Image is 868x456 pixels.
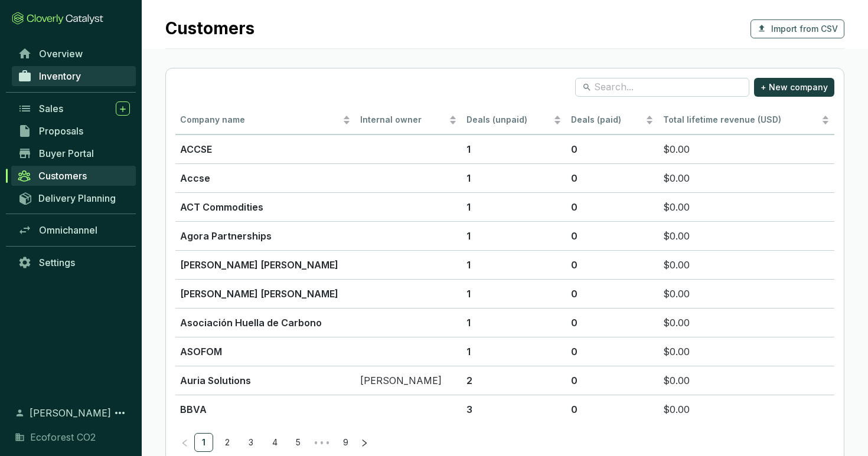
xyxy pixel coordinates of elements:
[658,395,834,424] td: $0.00
[355,433,374,452] button: right
[571,345,654,359] p: 0
[466,142,562,156] p: 1
[571,114,643,126] span: Deals (paid)
[242,434,260,451] a: 3
[663,114,781,124] span: Total lifetime revenue (USD)
[266,434,283,451] a: 4
[38,192,116,204] span: Delivery Planning
[571,373,654,388] p: 0
[180,402,351,416] p: BBVA
[312,433,331,452] span: •••
[750,19,844,38] button: Import from CSV
[180,316,351,330] p: Asociación Huella de Carbono
[462,106,566,135] th: Deals (unpaid)
[658,163,834,192] td: $0.00
[571,229,654,243] p: 0
[12,143,136,163] a: Buyer Portal
[658,308,834,337] td: $0.00
[355,433,374,452] li: Next Page
[12,99,136,119] a: Sales
[360,114,446,126] span: Internal owner
[761,81,828,93] span: + New company
[289,434,307,451] a: 5
[658,337,834,366] td: $0.00
[12,220,136,240] a: Omnichannel
[571,142,654,156] p: 0
[30,406,111,420] span: [PERSON_NAME]
[658,221,834,250] td: $0.00
[218,434,236,451] a: 2
[594,81,732,94] input: Search...
[355,106,462,135] th: Internal owner
[658,134,834,163] td: $0.00
[194,433,213,452] li: 1
[180,345,351,359] p: ASOFOM
[180,142,351,156] p: ACCSE
[165,19,254,39] h1: Customers
[180,373,351,388] p: Auria Solutions
[466,345,562,359] p: 1
[175,433,194,452] li: Previous Page
[466,114,551,126] span: Deals (unpaid)
[771,23,838,35] span: Import from CSV
[39,70,81,82] span: Inventory
[39,224,97,236] span: Omnichannel
[466,287,562,301] p: 1
[571,287,654,301] p: 0
[571,258,654,272] p: 0
[312,433,331,452] li: Next 5 Pages
[181,439,189,447] span: left
[754,78,834,97] button: + New company
[466,229,562,243] p: 1
[180,171,351,185] p: Accse
[360,373,457,388] p: [PERSON_NAME]
[39,103,63,114] span: Sales
[658,279,834,308] td: $0.00
[289,433,308,452] li: 5
[30,430,96,444] span: Ecoforest CO2
[175,106,355,135] th: Company name
[265,433,284,452] li: 4
[466,258,562,272] p: 1
[12,44,136,64] a: Overview
[466,316,562,330] p: 1
[11,166,136,186] a: Customers
[12,66,136,86] a: Inventory
[566,106,658,135] th: Deals (paid)
[39,147,94,159] span: Buyer Portal
[180,229,351,243] p: Agora Partnerships
[658,192,834,221] td: $0.00
[336,433,355,452] li: 9
[218,433,237,452] li: 2
[571,200,654,214] p: 0
[175,433,194,452] button: left
[571,402,654,416] p: 0
[658,250,834,279] td: $0.00
[466,373,562,388] p: 2
[658,366,834,395] td: $0.00
[180,200,351,214] p: ACT Commodities
[39,125,83,137] span: Proposals
[12,252,136,273] a: Settings
[38,170,87,182] span: Customers
[360,439,368,447] span: right
[180,287,351,301] p: [PERSON_NAME] [PERSON_NAME]
[180,114,340,126] span: Company name
[466,171,562,185] p: 1
[39,257,75,268] span: Settings
[571,171,654,185] p: 0
[39,48,83,60] span: Overview
[242,433,260,452] li: 3
[12,188,136,208] a: Delivery Planning
[337,434,354,451] a: 9
[195,434,213,451] a: 1
[12,121,136,141] a: Proposals
[180,258,351,272] p: [PERSON_NAME] [PERSON_NAME]
[466,200,562,214] p: 1
[571,316,654,330] p: 0
[466,402,562,416] p: 3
